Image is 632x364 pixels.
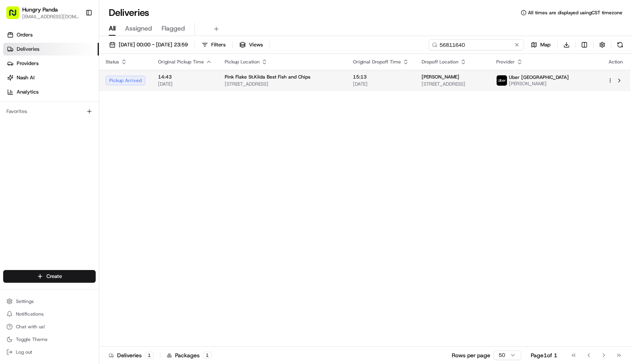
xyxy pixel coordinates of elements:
[125,24,152,33] span: Assigned
[16,324,45,330] span: Chat with us!
[3,29,99,41] a: Orders
[17,74,35,81] span: Nash AI
[3,321,96,332] button: Chat with us!
[236,39,266,50] button: Views
[422,81,484,87] span: [STREET_ADDRESS]
[106,59,119,65] span: Status
[109,6,149,19] h1: Deliveries
[22,13,79,20] button: [EMAIL_ADDRESS][DOMAIN_NAME]
[497,75,507,86] img: uber-new-logo.jpeg
[119,41,188,48] span: [DATE] 00:00 - [DATE] 23:59
[22,6,58,13] button: Hungry Panda
[615,39,626,50] button: Refresh
[452,351,490,359] p: Rows per page
[540,41,551,48] span: Map
[429,39,524,50] input: Type to search
[3,308,96,320] button: Notifications
[527,39,554,50] button: Map
[3,3,82,22] button: Hungry Panda[EMAIL_ADDRESS][DOMAIN_NAME]
[16,311,44,317] span: Notifications
[3,334,96,345] button: Toggle Theme
[607,59,624,65] div: Action
[3,71,99,84] a: Nash AI
[3,57,99,70] a: Providers
[496,59,515,65] span: Provider
[17,60,39,67] span: Providers
[203,352,212,359] div: 1
[158,74,212,80] span: 14:43
[3,43,99,56] a: Deliveries
[17,31,33,38] span: Orders
[353,59,401,65] span: Original Dropoff Time
[353,74,409,80] span: 15:13
[225,59,260,65] span: Pickup Location
[16,298,34,305] span: Settings
[16,336,48,343] span: Toggle Theme
[162,24,185,33] span: Flagged
[106,39,191,50] button: [DATE] 00:00 - [DATE] 23:59
[249,41,263,48] span: Views
[531,351,557,359] div: Page 1 of 1
[109,351,154,359] div: Deliveries
[158,59,204,65] span: Original Pickup Time
[225,74,310,80] span: Pink Flake St.Kilda Best Fish and Chips
[17,88,39,96] span: Analytics
[46,273,62,280] span: Create
[3,296,96,307] button: Settings
[3,105,96,118] div: Favorites
[16,349,32,355] span: Log out
[145,352,154,359] div: 1
[422,59,459,65] span: Dropoff Location
[422,74,459,80] span: [PERSON_NAME]
[353,81,409,87] span: [DATE]
[509,80,569,87] span: [PERSON_NAME]
[509,74,569,80] span: Uber [GEOGRAPHIC_DATA]
[3,270,96,283] button: Create
[158,81,212,87] span: [DATE]
[17,46,39,53] span: Deliveries
[3,86,99,98] a: Analytics
[3,347,96,358] button: Log out
[211,41,225,48] span: Filters
[198,39,229,50] button: Filters
[109,24,116,33] span: All
[528,10,622,16] span: All times are displayed using CST timezone
[167,351,212,359] div: Packages
[225,81,340,87] span: [STREET_ADDRESS]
